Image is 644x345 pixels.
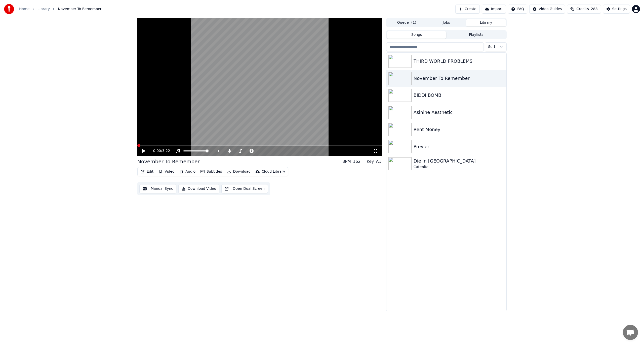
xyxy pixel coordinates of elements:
button: Jobs [427,19,466,26]
button: Playlists [446,31,506,39]
span: November To Remember [58,7,101,12]
button: Manual Sync [139,184,176,193]
div: Cloud Library [262,169,285,174]
div: Open chat [623,325,638,340]
button: Import [482,5,506,14]
div: 162 [353,159,361,165]
div: / [153,148,165,153]
div: Catebite [414,165,504,170]
span: 288 [591,7,598,12]
button: Audio [177,168,197,175]
div: Key [367,159,374,165]
button: Video [156,168,176,175]
div: A# [376,159,382,165]
span: Sort [488,44,495,49]
div: November To Remember [414,75,504,82]
div: Settings [612,7,627,12]
nav: breadcrumb [19,7,102,12]
div: THIRD WORLD PROBLEMS [414,58,504,65]
img: youka [4,4,14,14]
button: FAQ [508,5,527,14]
div: BIDDI BOMB [414,92,504,99]
button: Download [225,168,253,175]
div: Die in [GEOGRAPHIC_DATA] [414,158,504,165]
div: November To Remember [137,158,200,165]
button: Subtitles [198,168,224,175]
button: Library [466,19,506,26]
div: Rent Money [414,126,504,133]
div: Asinine Aesthetic [414,109,504,116]
button: Settings [603,5,630,14]
button: Download Video [178,184,219,193]
button: Songs [387,31,447,39]
span: ( 1 ) [411,20,416,25]
button: Open Dual Screen [221,184,268,193]
span: 0:00 [153,148,161,153]
a: Library [37,7,50,12]
span: Credits [576,7,589,12]
a: Home [19,7,29,12]
button: Edit [139,168,155,175]
button: Credits288 [567,5,601,14]
div: Prey'er [414,143,504,150]
button: Create [455,5,480,14]
div: BPM [342,159,351,165]
span: 3:22 [162,148,170,153]
button: Video Guides [529,5,565,14]
button: Queue [387,19,427,26]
